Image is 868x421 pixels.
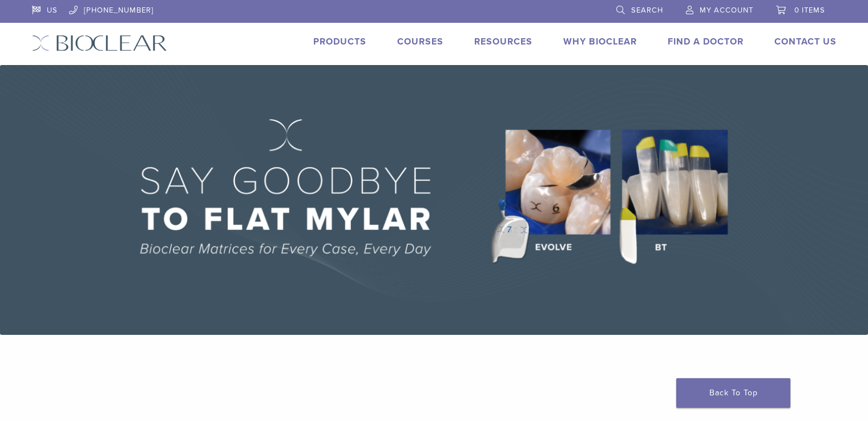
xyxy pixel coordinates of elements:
[794,6,825,15] span: 0 items
[474,36,532,47] a: Resources
[700,6,753,15] span: My Account
[631,6,663,15] span: Search
[397,36,443,47] a: Courses
[313,36,366,47] a: Products
[32,35,167,51] img: Bioclear
[668,36,744,47] a: Find A Doctor
[774,36,837,47] a: Contact Us
[676,378,790,408] a: Back To Top
[563,36,637,47] a: Why Bioclear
